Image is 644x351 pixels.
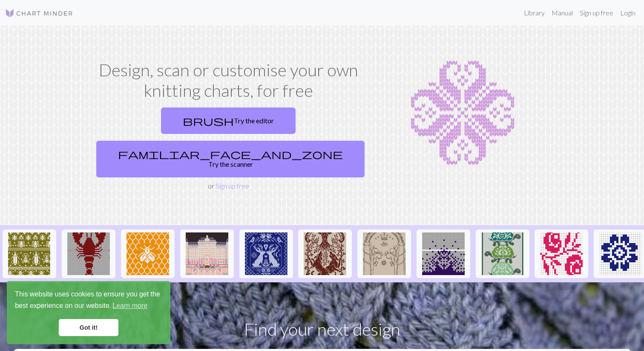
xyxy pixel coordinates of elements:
[417,229,470,278] button: Copy of fade
[111,299,149,312] a: learn more about cookies
[67,232,110,275] img: Copy of Copy of Lobster
[5,8,73,18] img: Logo
[14,316,630,342] p: Find your next design
[121,229,175,278] button: Mehiläinen
[617,4,639,21] a: Login
[8,232,51,275] img: Repeating bugs
[161,107,296,134] a: Try the editor
[520,4,548,21] a: Library
[476,229,529,278] button: turtles_down.jpg
[298,249,352,257] a: IMG_0917.jpeg
[548,4,576,21] a: Manual
[180,249,234,257] a: Copy of Grand-Budapest-Hotel-Exterior.jpg
[62,249,115,257] a: Copy of Copy of Lobster
[96,141,365,177] a: Try the scanner
[245,232,287,275] img: Märtas
[180,229,234,278] button: Copy of Grand-Budapest-Hotel-Exterior.jpg
[576,4,617,21] a: Sign up free
[298,229,352,278] button: IMG_0917.jpeg
[417,249,470,257] a: Copy of fade
[15,289,162,312] span: This website uses cookies to ensure you get the best experience on our website.
[239,249,293,257] a: Märtas
[62,229,115,278] button: Copy of Copy of Lobster
[183,115,234,127] span: brush
[357,229,411,278] button: portededurin1.jpg
[93,60,364,101] h1: Design, scan or customise your own knitting charts, for free
[93,104,364,191] div: or
[357,249,411,257] a: portededurin1.jpg
[3,249,56,257] a: Repeating bugs
[476,249,529,257] a: turtles_down.jpg
[216,182,249,190] a: Sign up free
[121,249,175,257] a: Mehiläinen
[535,229,588,278] button: Flower
[535,249,588,257] a: Flower
[422,232,465,275] img: Copy of fade
[481,232,524,275] img: turtles_down.jpg
[126,232,169,275] img: Mehiläinen
[3,229,56,278] button: Repeating bugs
[59,319,118,336] a: dismiss cookie message
[186,232,228,275] img: Copy of Grand-Budapest-Hotel-Exterior.jpg
[599,232,642,275] img: Mari Flower
[363,232,405,275] img: portededurin1.jpg
[118,148,343,160] span: familiar_face_and_zone
[239,229,293,278] button: Märtas
[540,232,583,275] img: Flower
[7,281,170,344] div: cookieconsent
[304,232,346,275] img: IMG_0917.jpeg
[374,60,551,166] img: Chart example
